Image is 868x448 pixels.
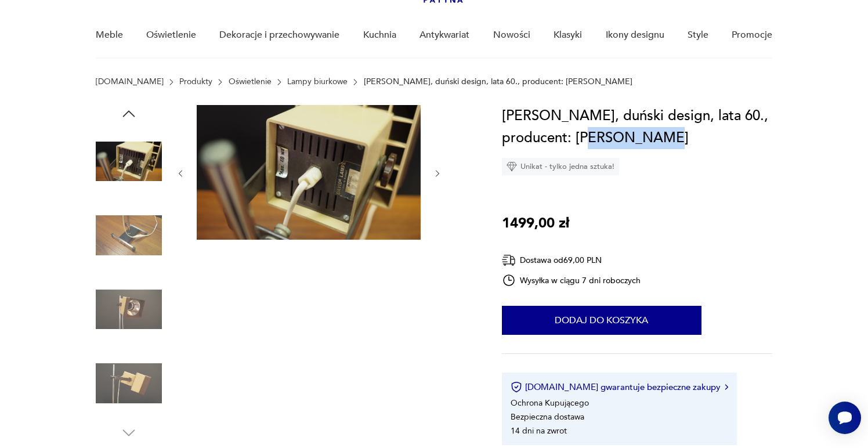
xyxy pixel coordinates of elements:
[96,276,162,342] img: Zdjęcie produktu Lampka biurkowa, duński design, lata 60., producent: David Lamp
[511,398,589,409] li: Ochrona Kupującego
[363,13,396,57] a: Kuchnia
[511,425,567,436] li: 14 dni na zwrot
[725,384,728,390] img: Ikona strzałki w prawo
[511,381,522,393] img: Ikona certyfikatu
[96,77,164,86] a: [DOMAIN_NAME]
[502,105,773,149] h1: [PERSON_NAME], duński design, lata 60., producent: [PERSON_NAME]
[511,381,728,393] button: [DOMAIN_NAME] gwarantuje bezpieczne zakupy
[96,13,123,57] a: Meble
[96,203,162,269] img: Zdjęcie produktu Lampka biurkowa, duński design, lata 60., producent: David Lamp
[96,351,162,417] img: Zdjęcie produktu Lampka biurkowa, duński design, lata 60., producent: David Lamp
[197,105,421,240] img: Zdjęcie produktu Lampka biurkowa, duński design, lata 60., producent: David Lamp
[96,128,162,194] img: Zdjęcie produktu Lampka biurkowa, duński design, lata 60., producent: David Lamp
[493,13,530,57] a: Nowości
[502,253,516,268] img: Ikona dostawy
[829,402,861,434] iframe: Smartsupp widget button
[511,411,584,422] li: Bezpieczna dostawa
[502,158,619,175] div: Unikat - tylko jedna sztuka!
[364,77,632,86] p: [PERSON_NAME], duński design, lata 60., producent: [PERSON_NAME]
[507,161,517,172] img: Ikona diamentu
[606,13,664,57] a: Ikony designu
[502,306,701,335] button: Dodaj do koszyka
[419,13,469,57] a: Antykwariat
[146,13,196,57] a: Oświetlenie
[688,13,708,57] a: Style
[179,77,212,86] a: Produkty
[732,13,772,57] a: Promocje
[502,253,641,268] div: Dostawa od 69,00 PLN
[219,13,339,57] a: Dekoracje i przechowywanie
[502,212,569,234] p: 1499,00 zł
[554,13,582,57] a: Klasyki
[287,77,348,86] a: Lampy biurkowe
[229,77,272,86] a: Oświetlenie
[502,273,641,287] div: Wysyłka w ciągu 7 dni roboczych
